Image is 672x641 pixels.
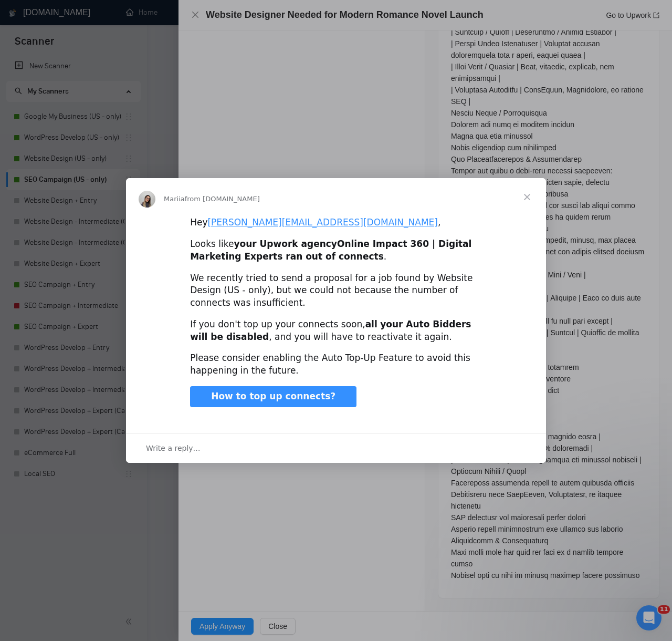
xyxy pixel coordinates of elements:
[234,239,337,249] b: your Upwork agency
[207,217,437,228] a: [PERSON_NAME][EMAIL_ADDRESS][DOMAIN_NAME]
[365,319,377,329] b: all
[190,239,471,262] b: Online Impact 360 | Digital Marketing Experts ran out of connects
[190,318,482,344] div: If you don't top up your connects soon, , and you will have to reactivate it again.
[139,191,155,208] img: Profile image for Mariia
[190,386,356,407] a: How to top up connects?
[126,433,546,463] div: Open conversation and reply
[185,195,260,203] span: from [DOMAIN_NAME]
[146,441,201,455] span: Write a reply…
[211,391,335,401] span: How to top up connects?
[164,195,185,203] span: Mariia
[508,178,546,216] span: Close
[190,352,482,377] div: Please consider enabling the Auto Top-Up Feature to avoid this happening in the future.
[190,272,482,309] div: We recently tried to send a proposal for a job found by Website Design (US - only), but we could ...
[190,216,482,229] div: Hey ,
[190,319,471,342] b: your Auto Bidders will be disabled
[190,238,482,263] div: Looks like .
